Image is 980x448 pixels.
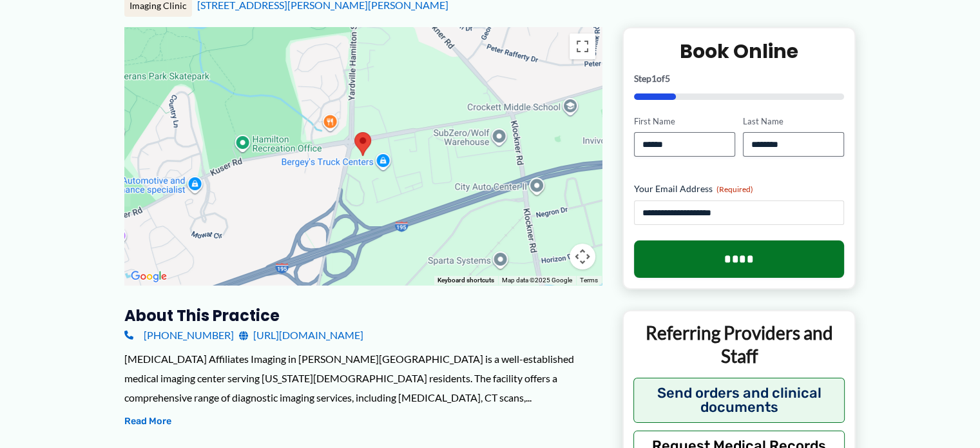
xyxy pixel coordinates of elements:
[239,326,363,345] a: [URL][DOMAIN_NAME]
[502,277,572,284] span: Map data ©2025 Google
[128,268,170,285] img: Google
[437,276,494,285] button: Keyboard shortcuts
[124,349,602,407] div: [MEDICAL_DATA] Affiliates Imaging in [PERSON_NAME][GEOGRAPHIC_DATA] is a well-established medical...
[124,306,602,326] h3: About this practice
[570,244,595,269] button: Map camera controls
[633,321,845,368] p: Referring Providers and Staff
[634,115,735,128] label: First Name
[580,277,598,284] a: Terms (opens in new tab)
[665,73,670,84] span: 5
[128,268,170,285] a: Open this area in Google Maps (opens a new window)
[634,74,845,83] p: Step of
[570,34,595,59] button: Toggle fullscreen view
[743,115,844,128] label: Last Name
[633,378,845,423] button: Send orders and clinical documents
[634,182,845,195] label: Your Email Address
[124,326,234,345] a: [PHONE_NUMBER]
[634,39,845,64] h2: Book Online
[651,73,657,84] span: 1
[716,184,753,194] span: (Required)
[124,414,171,429] button: Read More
